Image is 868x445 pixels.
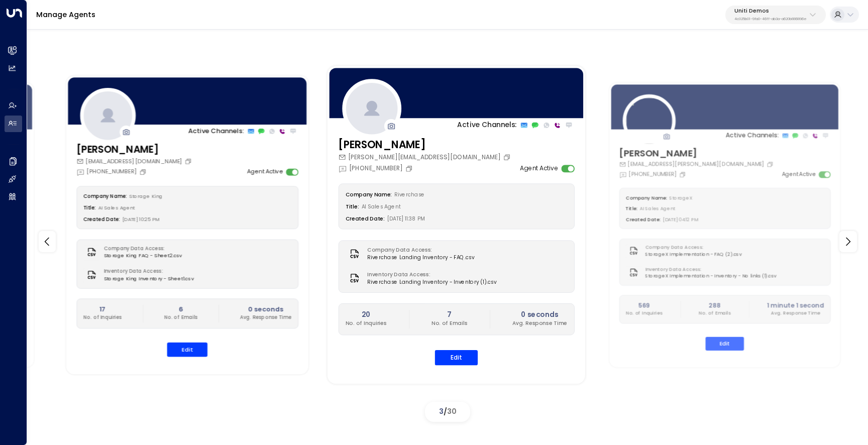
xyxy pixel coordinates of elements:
[36,10,95,20] a: Manage Agents
[76,168,148,176] div: [PHONE_NUMBER]
[640,205,675,212] span: AI Sales Agent
[725,6,826,24] button: Uniti Demos4c025b01-9fa0-46ff-ab3a-a620b886896e
[679,171,687,178] button: Copy
[435,350,478,365] button: Edit
[725,131,778,140] p: Active Channels:
[645,251,741,258] span: StorageX Implementation - FAQ (2).csv
[625,195,667,201] label: Company Name:
[83,314,122,321] p: No. of Inquiries
[625,310,662,317] p: No. of Inquiries
[346,203,359,210] label: Title:
[766,161,775,168] button: Copy
[645,266,773,273] label: Inventory Data Access:
[188,127,244,136] p: Active Channels:
[625,216,661,223] label: Created Date:
[76,143,193,157] h3: [PERSON_NAME]
[387,215,425,222] span: [DATE] 11:38 PM
[103,245,178,252] label: Company Data Access:
[346,191,392,198] label: Company Name:
[503,154,512,161] button: Copy
[734,8,807,14] p: Uniti Demos
[184,158,193,165] button: Copy
[405,165,414,172] button: Copy
[767,301,824,310] h2: 1 minute 1 second
[663,216,699,223] span: [DATE] 04:12 PM
[83,204,96,211] label: Title:
[520,164,558,173] label: Agent Active
[669,195,692,201] span: StorageX
[103,275,193,282] span: Storage King Inventory - Sheet1.csv
[619,160,775,168] div: [EMAIL_ADDRESS][PERSON_NAME][DOMAIN_NAME]
[240,314,291,321] p: Avg. Response Time
[699,310,731,317] p: No. of Emails
[76,157,193,166] div: [EMAIL_ADDRESS][DOMAIN_NAME]
[625,205,637,212] label: Title:
[512,310,567,320] h2: 0 seconds
[247,168,283,176] label: Agent Active
[645,244,737,251] label: Company Data Access:
[164,304,197,314] h2: 6
[83,304,122,314] h2: 17
[167,343,207,357] button: Edit
[83,216,120,222] label: Created Date:
[346,310,387,320] h2: 20
[164,314,197,321] p: No. of Emails
[240,304,291,314] h2: 0 seconds
[622,94,675,147] img: 110_headshot.jpg
[367,254,475,262] span: Riverchase Landing Inventory - FAQ.csv
[83,193,127,200] label: Company Name:
[103,253,182,260] span: Storage King FAQ - Sheet2.csv
[782,170,816,178] label: Agent Active
[98,204,135,211] span: AI Sales Agent
[625,301,662,310] h2: 569
[425,402,470,422] div: /
[699,301,731,310] h2: 288
[346,215,385,222] label: Created Date:
[619,147,775,161] h3: [PERSON_NAME]
[367,278,496,286] span: Riverchase Landing Inventory - Inventory (1).csv
[431,310,467,320] h2: 7
[394,191,425,198] span: Riverchase
[139,168,148,175] button: Copy
[645,273,777,280] span: StorageX Implementation - Inventory - No links (1).csv
[338,153,512,162] div: [PERSON_NAME][EMAIL_ADDRESS][DOMAIN_NAME]
[361,203,400,210] span: AI Sales Agent
[103,268,189,275] label: Inventory Data Access:
[431,320,467,327] p: No. of Emails
[619,170,687,178] div: [PHONE_NUMBER]
[767,310,824,317] p: Avg. Response Time
[447,406,457,416] span: 30
[367,271,492,278] label: Inventory Data Access:
[439,406,444,416] span: 3
[457,120,516,131] p: Active Channels:
[512,320,567,327] p: Avg. Response Time
[129,193,163,200] span: Storage King
[705,337,744,351] button: Edit
[338,164,414,173] div: [PHONE_NUMBER]
[367,247,470,254] label: Company Data Access:
[123,216,160,222] span: [DATE] 10:25 PM
[734,17,807,21] p: 4c025b01-9fa0-46ff-ab3a-a620b886896e
[338,137,512,153] h3: [PERSON_NAME]
[346,320,387,327] p: No. of Inquiries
